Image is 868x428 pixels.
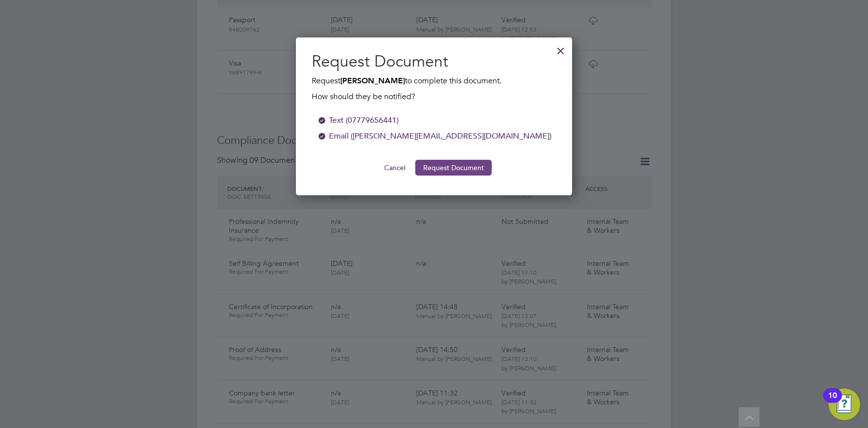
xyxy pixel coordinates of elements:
[415,160,492,176] button: Request Document
[340,76,405,85] b: [PERSON_NAME]
[376,160,413,176] button: Cancel
[828,395,837,408] div: 10
[312,75,556,103] div: Request to complete this document.
[829,389,860,420] button: Open Resource Center, 10 new notifications
[329,114,398,126] div: Text (07779656441)
[312,51,556,72] h2: Request Document
[329,130,551,142] div: Email ([PERSON_NAME][EMAIL_ADDRESS][DOMAIN_NAME])
[312,87,556,103] div: How should they be notified?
